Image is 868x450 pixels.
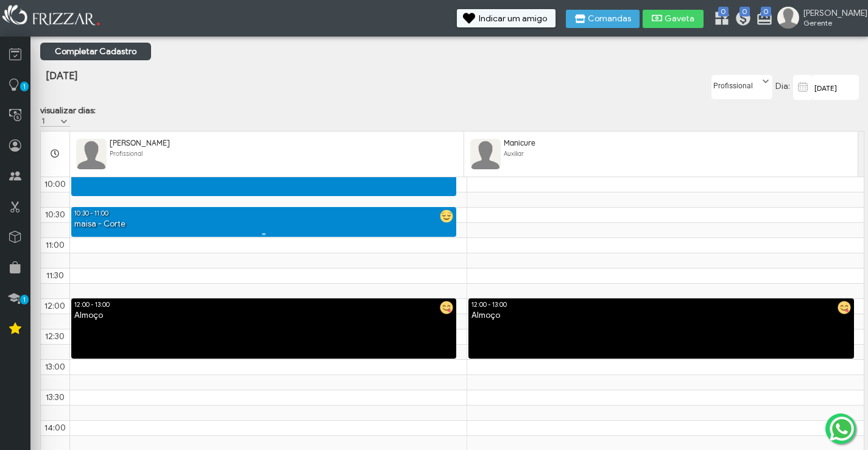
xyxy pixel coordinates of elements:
img: calendar-01.svg [796,80,811,94]
a: [PERSON_NAME] Gerente [777,7,862,31]
span: Profissional [110,150,143,158]
img: FuncionarioFotoBean_get.xhtml [76,139,107,169]
span: [PERSON_NAME] [803,8,858,18]
span: [DATE] [46,69,77,82]
div: maisa - Corte [71,219,457,230]
span: 0 [761,7,771,16]
label: visualizar dias: [40,105,96,116]
div: Almoço [71,310,457,322]
img: almoco.png [838,301,851,314]
a: 0 [713,10,725,29]
span: 14:00 [44,423,66,433]
div: Almoço [468,310,854,322]
span: Gaveta [665,15,695,23]
a: Completar Cadastro [40,43,151,60]
span: 1 [20,295,29,304]
span: 12:30 [45,331,65,342]
span: 0 [718,7,729,16]
span: Auxiliar [504,150,524,158]
a: 0 [735,10,747,29]
span: Dia: [775,81,790,91]
img: almoco.png [440,301,453,314]
span: 1 [20,82,29,91]
span: 12:00 [44,301,65,311]
span: Gerente [803,18,858,27]
label: 1 [40,116,59,126]
label: Profissional [712,76,761,91]
span: Manicure [504,138,535,147]
span: 13:00 [45,362,65,372]
input: data [813,75,859,100]
img: whatsapp.png [827,414,856,443]
img: agendado.png [440,209,453,223]
a: 0 [756,10,768,29]
span: 12:00 - 13:00 [471,301,507,309]
span: 10:30 - 11:00 [74,209,108,217]
span: 13:30 [46,392,65,403]
button: Indicar um amigo [457,9,556,27]
span: 0 [739,7,750,16]
span: 11:30 [46,270,64,281]
span: Indicar um amigo [479,15,547,23]
span: Comandas [588,15,631,23]
button: Comandas [566,10,640,28]
span: 10:00 [44,179,66,189]
span: 11:00 [46,240,65,250]
span: [PERSON_NAME] [110,138,170,147]
button: Gaveta [643,10,704,28]
span: 10:30 [45,209,65,220]
img: FuncionarioFotoBean_get.xhtml [470,139,501,169]
span: 12:00 - 13:00 [74,301,110,309]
